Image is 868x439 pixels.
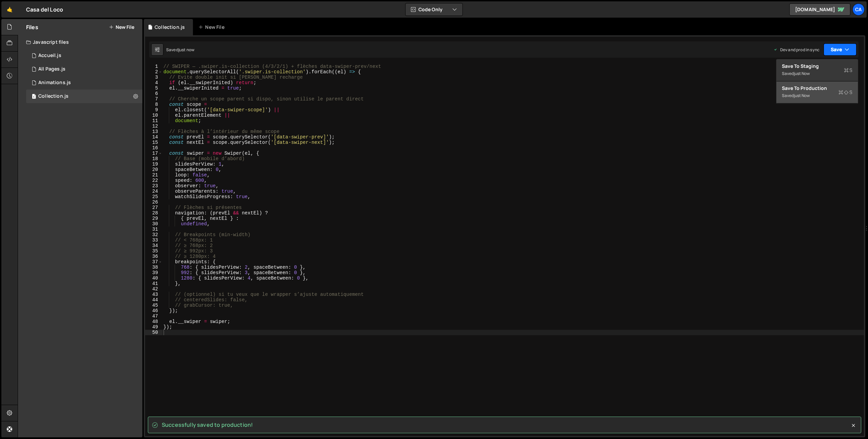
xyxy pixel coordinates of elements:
[145,216,162,221] div: 29
[145,248,162,254] div: 35
[794,71,810,76] div: just now
[145,80,162,85] div: 4
[155,24,185,31] div: Collection.js
[32,94,36,100] span: 1
[145,113,162,118] div: 10
[166,47,194,53] div: Saved
[782,70,852,78] div: Saved
[145,96,162,102] div: 7
[145,303,162,308] div: 45
[145,286,162,292] div: 42
[145,227,162,232] div: 31
[145,75,162,80] div: 3
[782,85,852,92] div: Save to Production
[145,232,162,237] div: 32
[844,67,852,74] span: S
[38,93,68,99] div: Collection.js
[26,90,142,103] div: 16791/46116.js
[26,76,142,90] div: 16791/46000.js
[773,47,820,53] div: Dev and prod in sync
[145,189,162,194] div: 24
[406,3,462,16] button: Code Only
[145,210,162,216] div: 28
[145,64,162,69] div: 1
[145,102,162,107] div: 8
[145,281,162,286] div: 41
[145,178,162,183] div: 22
[782,92,852,100] div: Saved
[145,275,162,281] div: 40
[145,140,162,145] div: 15
[26,23,38,31] h2: Files
[145,183,162,189] div: 23
[145,313,162,319] div: 47
[145,123,162,129] div: 12
[145,297,162,303] div: 44
[145,118,162,123] div: 11
[26,5,63,14] div: Casa del Loco
[145,243,162,248] div: 34
[145,324,162,330] div: 49
[145,308,162,313] div: 46
[145,107,162,113] div: 9
[145,145,162,151] div: 16
[109,24,134,30] button: New File
[38,53,61,59] div: Accueil.js
[824,43,856,56] button: Save
[38,66,65,72] div: All Pages.js
[145,292,162,297] div: 43
[145,194,162,199] div: 25
[26,49,142,62] div: 16791/45941.js
[145,167,162,172] div: 20
[145,221,162,227] div: 30
[145,129,162,134] div: 13
[178,47,194,53] div: just now
[776,81,858,103] button: Save to ProductionS Savedjust now
[145,172,162,178] div: 21
[839,89,852,96] span: S
[145,330,162,335] div: 50
[1,1,18,18] a: 🤙
[145,319,162,324] div: 48
[198,24,227,31] div: New File
[145,199,162,205] div: 26
[145,237,162,243] div: 33
[789,3,850,16] a: [DOMAIN_NAME]
[38,80,71,86] div: Animations.js
[26,62,142,76] div: 16791/45882.js
[145,161,162,167] div: 19
[145,85,162,91] div: 5
[162,421,253,428] span: Successfully saved to production!
[145,270,162,275] div: 39
[145,259,162,265] div: 37
[145,265,162,270] div: 38
[145,205,162,210] div: 27
[145,69,162,75] div: 2
[145,91,162,96] div: 6
[794,93,810,98] div: just now
[145,156,162,161] div: 18
[776,59,858,81] button: Save to StagingS Savedjust now
[145,151,162,156] div: 17
[145,254,162,259] div: 36
[18,35,142,49] div: Javascript files
[852,3,865,16] a: Ca
[782,63,852,70] div: Save to Staging
[145,134,162,140] div: 14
